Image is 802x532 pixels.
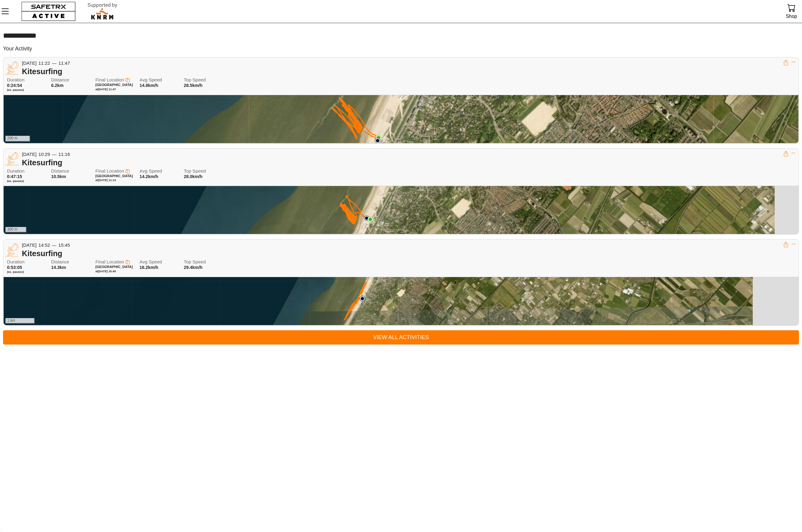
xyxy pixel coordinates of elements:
span: Final Location [95,259,124,264]
img: KITE_SURFING.svg [5,152,19,166]
span: Distance [51,169,90,174]
span: at [DATE] 15:45 [95,269,116,273]
span: 11:22 [38,60,50,66]
span: 6.2km [51,83,64,88]
span: 11:47 [58,60,70,66]
img: PathStart.svg [375,138,380,143]
span: Final Location [95,77,124,82]
span: (ex. pauses) [7,88,46,92]
span: 10.5km [51,174,66,179]
span: Avg Speed [140,259,178,265]
span: at [DATE] 11:47 [95,88,116,91]
div: Kitesurfing [22,249,783,258]
span: 0:53:05 [7,265,22,270]
span: [GEOGRAPHIC_DATA] [95,83,133,87]
div: Kitesurfing [22,67,783,76]
span: Top Speed [184,259,223,265]
span: 15:45 [58,242,70,248]
span: — [52,60,57,66]
img: PathEnd.svg [368,217,373,222]
span: [DATE] [22,152,36,157]
span: (ex. pauses) [7,270,46,274]
span: — [52,242,57,248]
div: Shop [786,12,797,20]
span: Final Location [95,168,124,173]
span: 14.3km [51,265,66,270]
span: 14.2km/h [140,174,158,179]
span: Top Speed [184,169,223,174]
a: View All Activities [3,330,799,345]
img: KITE_SURFING.svg [5,243,19,257]
h5: Your Activity [3,45,32,52]
span: 11:16 [58,152,70,157]
div: 300 m [5,227,26,232]
span: 29.4km/h [184,265,202,270]
span: Duration [7,169,46,174]
span: 16.2km/h [140,265,158,270]
span: 14:52 [38,242,50,248]
span: Distance [51,77,90,83]
span: 28.5km/h [184,83,202,88]
button: Expand [791,242,796,246]
span: [GEOGRAPHIC_DATA] [95,265,133,269]
img: PathEnd.svg [359,294,365,300]
span: Distance [51,259,90,265]
div: 1 km [5,318,35,324]
div: 200 m [5,136,30,141]
div: Kitesurfing [22,158,783,167]
span: 0:47:15 [7,174,22,179]
span: 28.0km/h [184,174,202,179]
img: PathStart.svg [360,296,365,301]
span: Avg Speed [140,77,178,83]
img: PathStart.svg [364,215,369,221]
span: View All Activities [8,333,794,342]
img: KITE_SURFING.svg [5,61,19,75]
span: Avg Speed [140,169,178,174]
span: [GEOGRAPHIC_DATA] [95,174,133,178]
span: 10:29 [38,152,50,157]
span: Duration [7,259,46,265]
img: RescueLogo.svg [81,2,124,21]
span: 14.8km/h [140,83,158,88]
span: — [52,152,57,157]
span: [DATE] [22,60,36,66]
span: at [DATE] 11:13 [95,178,116,182]
button: Expand [791,151,796,155]
span: (ex. pauses) [7,179,46,183]
span: Duration [7,77,46,83]
img: PathEnd.svg [376,135,381,140]
span: [DATE] [22,242,36,248]
span: Top Speed [184,77,223,83]
button: Expand [791,60,796,64]
span: 0:24:54 [7,83,22,88]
